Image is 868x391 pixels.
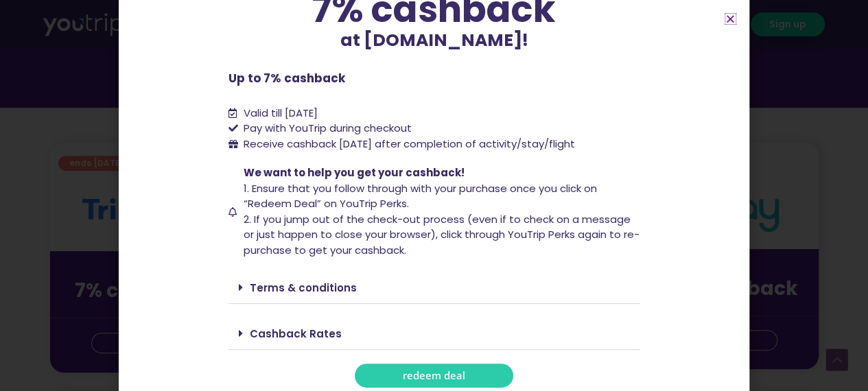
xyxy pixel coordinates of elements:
[403,370,465,381] span: redeem deal
[228,70,345,86] b: Up to 7% cashback
[228,27,640,54] p: at [DOMAIN_NAME]!
[250,327,342,341] a: Cashback Rates
[244,165,465,180] span: We want to help you get your cashback!
[725,14,736,24] a: Close
[244,137,575,151] span: Receive cashback [DATE] after completion of activity/stay/flight
[244,181,597,211] span: 1. Ensure that you follow through with your purchase once you click on “Redeem Deal” on YouTrip P...
[240,121,412,137] span: Pay with YouTrip during checkout
[355,364,513,388] a: redeem deal
[228,318,640,350] div: Cashback Rates
[228,272,640,304] div: Terms & conditions
[244,212,640,257] span: 2. If you jump out of the check-out process (even if to check on a message or just happen to clos...
[244,106,318,120] span: Valid till [DATE]
[250,281,357,295] a: Terms & conditions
